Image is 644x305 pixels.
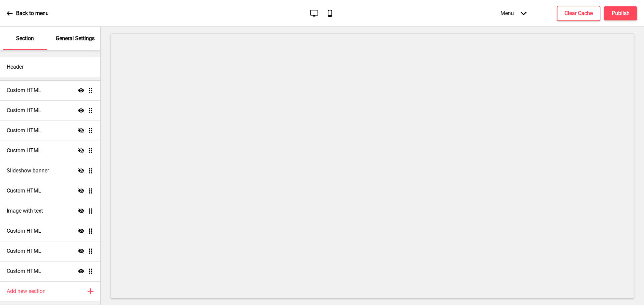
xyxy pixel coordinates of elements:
[7,247,41,255] h4: Custom HTML
[7,227,41,235] h4: Custom HTML
[16,10,49,17] p: Back to menu
[7,207,43,215] h4: Image with text
[7,288,46,295] h4: Add new section
[56,35,95,42] p: General Settings
[7,147,41,154] h4: Custom HTML
[494,3,533,23] div: Menu
[7,127,41,134] h4: Custom HTML
[7,187,41,195] h4: Custom HTML
[7,167,49,174] h4: Slideshow banner
[7,4,49,22] a: Back to menu
[604,6,637,20] button: Publish
[557,6,600,21] button: Clear Cache
[565,10,593,17] h4: Clear Cache
[7,107,41,114] h4: Custom HTML
[16,35,34,42] p: Section
[612,10,630,17] h4: Publish
[7,87,41,94] h4: Custom HTML
[7,268,41,275] h4: Custom HTML
[7,63,23,71] h4: Header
